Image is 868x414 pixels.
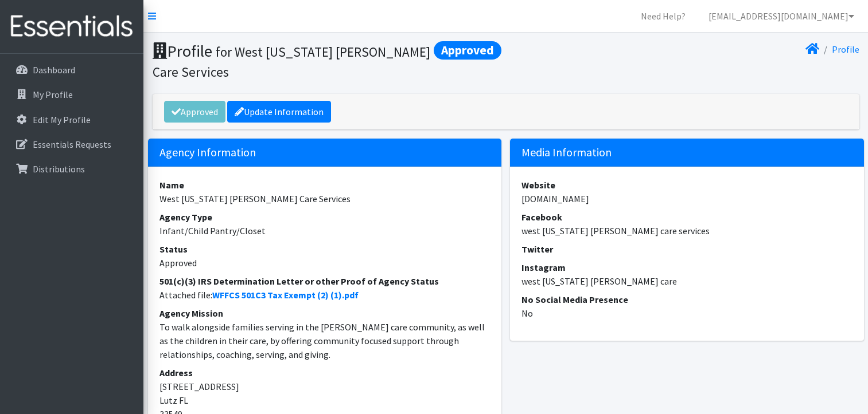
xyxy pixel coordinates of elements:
[212,289,359,301] a: WFFCS 501C3 Tax Exempt (2) (1).pdf
[33,163,85,175] p: Distributions
[33,114,91,125] p: Edit My Profile
[521,306,853,320] dd: No
[159,288,491,302] dd: Attached file:
[159,224,491,238] dd: Infant/Child Pantry/Closet
[227,101,331,123] a: Update Information
[5,58,139,81] a: Dashboard
[159,178,491,192] dt: Name
[5,83,139,106] a: My Profile
[159,210,491,224] dt: Agency Type
[699,5,863,27] a: [EMAIL_ADDRESS][DOMAIN_NAME]
[521,210,853,224] dt: Facebook
[33,64,75,76] p: Dashboard
[632,5,695,27] a: Need Help?
[159,192,491,206] dd: West [US_STATE] [PERSON_NAME] Care Services
[33,89,73,100] p: My Profile
[153,44,430,80] small: for West [US_STATE] [PERSON_NAME] Care Services
[33,139,111,150] p: Essentials Requests
[521,178,853,192] dt: Website
[521,274,853,288] dd: west [US_STATE] [PERSON_NAME] care
[148,139,502,167] h5: Agency Information
[159,320,491,361] dd: To walk alongside families serving in the [PERSON_NAME] care community, as well as the children i...
[521,224,853,238] dd: west [US_STATE] [PERSON_NAME] care services
[5,133,139,156] a: Essentials Requests
[521,242,853,256] dt: Twitter
[159,367,193,378] strong: Address
[159,256,491,270] dd: Approved
[5,157,139,180] a: Distributions
[510,139,864,167] h5: Media Information
[434,41,501,60] span: Approved
[832,44,859,55] a: Profile
[5,7,139,46] img: HumanEssentials
[153,41,502,81] h1: Profile
[159,242,491,256] dt: Status
[5,108,139,131] a: Edit My Profile
[521,192,853,206] dd: [DOMAIN_NAME]
[521,293,853,306] dt: No Social Media Presence
[521,261,853,274] dt: Instagram
[159,274,491,288] dt: 501(c)(3) IRS Determination Letter or other Proof of Agency Status
[159,306,491,320] dt: Agency Mission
